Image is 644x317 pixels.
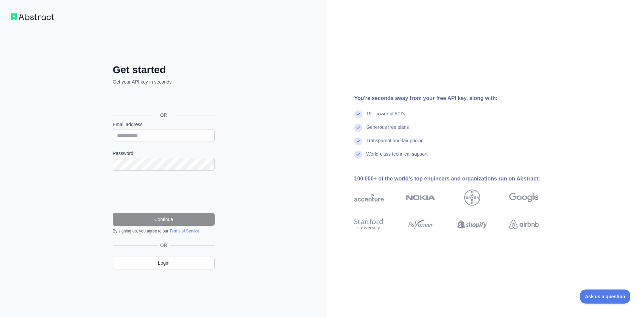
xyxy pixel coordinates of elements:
p: Get your API key in seconds [113,78,215,85]
img: check mark [354,110,362,118]
img: Workflow [11,13,54,20]
div: You're seconds away from your free API key, along with: [354,94,560,102]
iframe: reCAPTCHA [113,179,215,205]
span: OR [155,112,173,118]
img: shopify [458,217,487,232]
img: accenture [354,190,384,206]
img: nokia [406,190,435,206]
a: Terms of Service [169,229,199,233]
div: 15+ powerful API's [366,110,405,124]
a: Login [113,257,215,269]
img: check mark [354,124,362,132]
div: Transparent and fair pricing [366,137,424,151]
img: bayer [464,190,480,206]
div: Generous free plans [366,124,409,137]
div: World-class technical support [366,151,428,164]
img: payoneer [406,217,435,232]
img: stanford university [354,217,384,232]
div: 100,000+ of the world's top engineers and organizations run on Abstract: [354,175,560,183]
span: OR [158,242,170,249]
iframe: Pulsante Accedi con Google [109,93,217,107]
label: Password [113,150,215,157]
button: Continue [113,213,215,226]
h2: Get started [113,64,215,76]
img: check mark [354,151,362,159]
label: Email address [113,121,215,128]
img: google [509,190,539,206]
img: check mark [354,137,362,145]
iframe: Toggle Customer Support [580,289,631,304]
img: airbnb [509,217,539,232]
div: By signing up, you agree to our . [113,228,215,234]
